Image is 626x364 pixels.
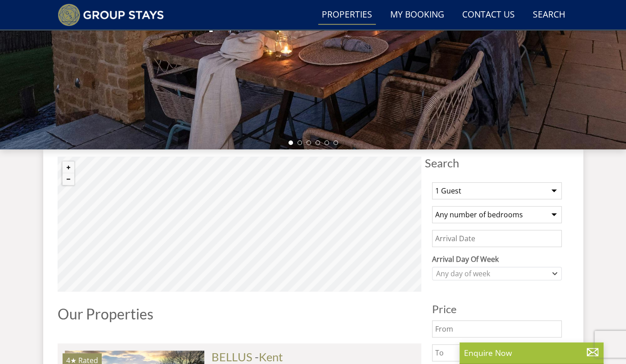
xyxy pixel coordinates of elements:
[529,5,569,25] a: Search
[212,350,252,364] a: BELLUS
[387,5,448,25] a: My Booking
[259,350,283,364] a: Kent
[58,306,421,322] h1: Our Properties
[425,157,569,169] span: Search
[432,320,562,337] input: From
[434,269,550,279] div: Any day of week
[255,350,283,364] span: -
[432,230,562,247] input: Arrival Date
[432,254,562,265] label: Arrival Day Of Week
[58,157,421,292] canvas: Map
[432,267,562,280] div: Combobox
[318,5,376,25] a: Properties
[63,162,74,173] button: Zoom in
[63,173,74,185] button: Zoom out
[459,5,518,25] a: Contact Us
[432,303,562,315] h3: Price
[58,4,164,26] img: Group Stays
[464,347,599,359] p: Enquire Now
[432,344,562,361] input: To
